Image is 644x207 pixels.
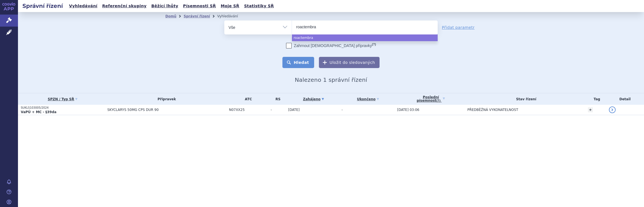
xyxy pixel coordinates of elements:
[341,95,394,103] a: Ukončeno
[101,2,148,10] a: Referenční skupiny
[319,57,380,68] button: Uložit do sledovaných
[288,108,300,112] span: [DATE]
[18,2,67,10] h2: Správní řízení
[442,25,475,30] a: Přidat parametr
[585,93,606,105] th: Tag
[467,108,518,112] span: PŘEDBĚŽNÁ VYKONATELNOST
[606,93,644,105] th: Detail
[21,95,104,103] a: SPZN / Typ SŘ
[165,14,176,18] a: Domů
[21,110,56,114] strong: VaPÚ + MC - §39da
[67,2,99,10] a: Vyhledávání
[229,108,268,112] span: N07XX25
[271,108,286,112] span: -
[465,93,585,105] th: Stav řízení
[372,43,376,46] abbr: (?)
[21,106,104,110] p: SUKLS103005/2024
[282,57,314,68] button: Hledat
[150,2,180,10] a: Běžící lhůty
[181,2,218,10] a: Písemnosti SŘ
[292,34,438,41] li: roactembra
[588,107,593,112] a: +
[219,2,241,10] a: Moje SŘ
[226,93,268,105] th: ATC
[397,108,419,112] span: [DATE] 03:06
[288,95,339,103] a: Zahájeno
[609,106,616,113] a: detail
[397,93,465,105] a: Poslednípísemnost(?)
[341,108,342,112] span: -
[217,12,245,20] li: Vyhledávání
[184,14,210,18] a: Správní řízení
[286,43,376,48] label: Zahrnout [DEMOGRAPHIC_DATA] přípravky
[436,99,440,103] abbr: (?)
[242,2,275,10] a: Statistiky SŘ
[104,93,226,105] th: Přípravek
[268,93,286,105] th: RS
[295,76,367,83] span: Nalezeno 1 správní řízení
[107,108,226,112] span: SKYCLARYS 50MG CPS DUR 90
